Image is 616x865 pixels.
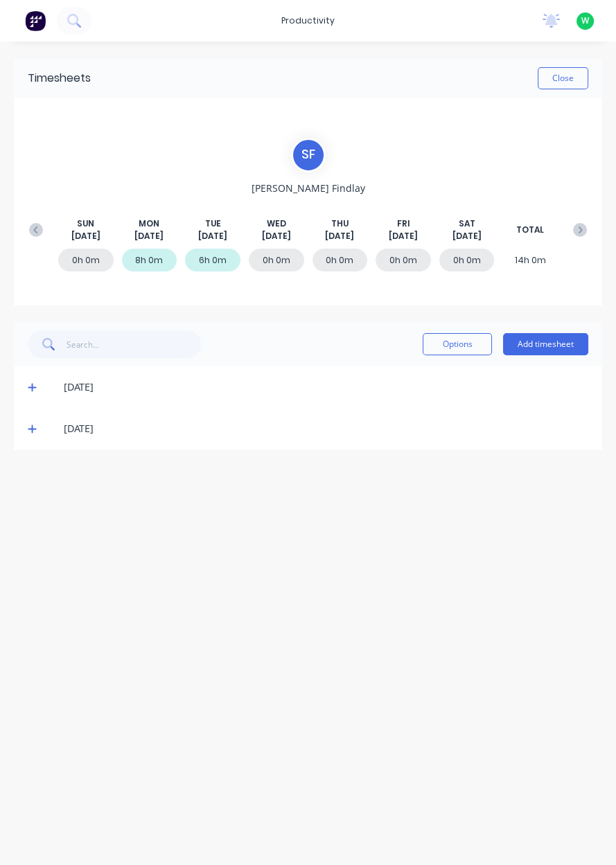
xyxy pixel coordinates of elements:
div: productivity [274,10,342,31]
span: SAT [459,217,475,230]
button: Options [423,333,492,355]
div: S F [291,138,326,172]
button: Add timesheet [503,333,588,355]
div: [DATE] [64,421,588,436]
span: [DATE] [71,230,100,242]
span: SUN [77,217,94,230]
button: Close [538,67,588,89]
img: Factory [25,10,46,31]
div: 14h 0m [502,249,558,271]
span: THU [331,217,349,230]
span: W [581,15,589,27]
span: [DATE] [389,230,418,242]
div: 0h 0m [439,249,495,271]
div: 0h 0m [313,249,368,271]
div: 6h 0m [185,249,240,271]
span: MON [139,217,159,230]
span: [DATE] [262,230,291,242]
span: FRI [396,217,410,230]
div: [DATE] [64,380,588,395]
input: Search... [67,330,202,358]
span: TUE [205,217,221,230]
div: 0h 0m [249,249,304,271]
span: [DATE] [325,230,354,242]
span: WED [267,217,286,230]
span: TOTAL [516,224,544,236]
div: 0h 0m [376,249,431,271]
span: [DATE] [198,230,227,242]
span: [DATE] [452,230,482,242]
div: Timesheets [28,70,91,87]
div: 8h 0m [122,249,177,271]
span: [DATE] [134,230,164,242]
div: 0h 0m [58,249,114,271]
span: [PERSON_NAME] Findlay [252,181,365,195]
